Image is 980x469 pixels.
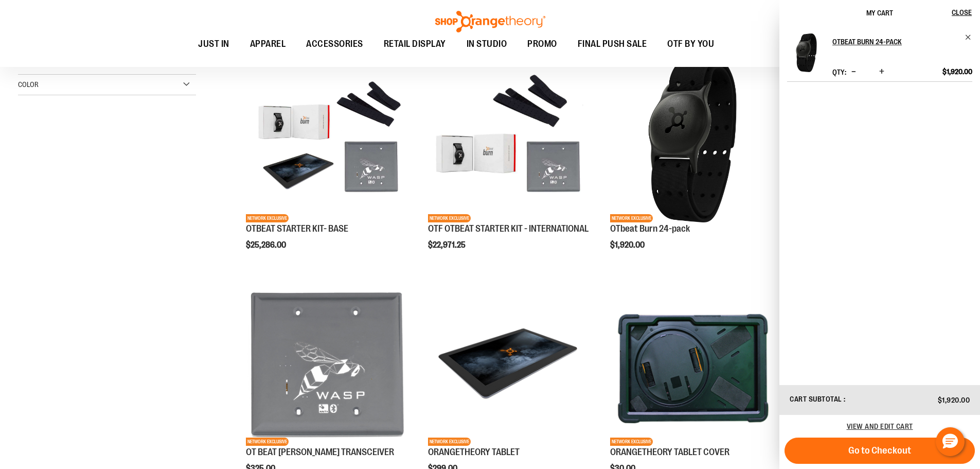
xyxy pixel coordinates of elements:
span: NETWORK EXCLUSIVE [610,438,653,446]
a: OTBEAT STARTER KIT- BASENETWORK EXCLUSIVE [246,58,411,224]
a: APPAREL [240,32,296,56]
div: product [423,53,598,276]
span: NETWORK EXCLUSIVE [246,438,289,446]
a: View and edit cart [847,422,913,430]
img: OTF OTBEAT STARTER KIT - INTERNATIONAL [428,58,593,222]
button: Increase product quantity [877,67,887,77]
span: NETWORK EXCLUSIVE [246,214,289,222]
span: $1,920.00 [938,396,970,404]
a: OTbeat Burn 24-packNETWORK EXCLUSIVE [610,58,775,224]
a: RETAIL DISPLAY [373,32,456,56]
span: FINAL PUSH SALE [578,32,647,56]
a: OT BEAT [PERSON_NAME] TRANSCEIVER [246,447,394,457]
button: Decrease product quantity [849,67,859,77]
span: Cart Subtotal [790,395,842,403]
a: OTF OTBEAT STARTER KIT - INTERNATIONAL [428,223,589,234]
li: Product [787,33,972,82]
img: Product image for ORANGETHEORY TABLET [428,281,593,446]
span: $22,971.25 [428,240,467,250]
a: ACCESSORIES [296,32,373,56]
label: Qty [832,68,846,76]
a: OTbeat Burn 24-pack [787,33,826,79]
span: PROMO [527,32,557,56]
span: NETWORK EXCLUSIVE [610,214,653,222]
span: Color [18,80,39,89]
button: Hello, have a question? Let’s chat. [936,427,965,456]
img: Shop Orangetheory [434,11,547,32]
span: RETAIL DISPLAY [384,32,446,56]
a: OTbeat Burn 24-pack [832,33,972,50]
h2: OTbeat Burn 24-pack [832,33,958,50]
a: PROMO [517,32,567,56]
a: Remove item [965,33,972,41]
a: IN STUDIO [456,32,518,56]
a: OTF OTBEAT STARTER KIT - INTERNATIONALNETWORK EXCLUSIVE [428,58,593,224]
span: NETWORK EXCLUSIVE [428,438,471,446]
a: ORANGETHEORY TABLET COVER [610,447,729,457]
span: $25,286.00 [246,240,288,250]
span: OTF BY YOU [667,32,714,56]
span: ACCESSORIES [306,32,363,56]
div: product [241,53,416,276]
a: Product image for ORANGETHEORY TABLET COVERNETWORK EXCLUSIVE [610,281,775,447]
span: IN STUDIO [467,32,507,56]
span: Go to Checkout [848,445,911,456]
span: Close [952,8,972,16]
img: OTbeat Burn 24-pack [787,33,826,72]
img: Product image for OT BEAT POE TRANSCEIVER [246,281,411,446]
span: APPAREL [250,32,286,56]
span: My Cart [866,9,893,17]
button: Go to Checkout [785,438,975,464]
span: NETWORK EXCLUSIVE [428,214,471,222]
div: product [605,53,780,276]
a: Product image for OT BEAT POE TRANSCEIVERNETWORK EXCLUSIVE [246,281,411,447]
a: OTbeat Burn 24-pack [610,223,690,234]
a: JUST IN [188,32,240,56]
a: ORANGETHEORY TABLET [428,447,520,457]
a: Product image for ORANGETHEORY TABLETNETWORK EXCLUSIVE [428,281,593,447]
a: OTF BY YOU [657,32,724,56]
img: OTbeat Burn 24-pack [610,58,775,222]
img: OTBEAT STARTER KIT- BASE [246,58,411,222]
span: JUST IN [198,32,229,56]
img: Product image for ORANGETHEORY TABLET COVER [610,281,775,446]
span: $1,920.00 [942,67,972,76]
span: $1,920.00 [610,240,646,250]
a: FINAL PUSH SALE [567,32,657,56]
a: OTBEAT STARTER KIT- BASE [246,223,348,234]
